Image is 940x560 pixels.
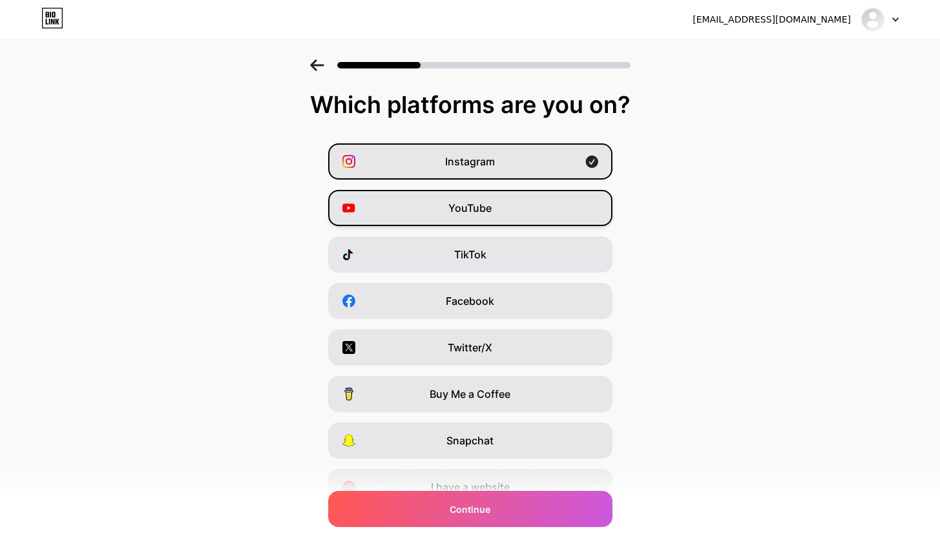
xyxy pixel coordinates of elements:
img: lirxchrd [861,7,885,32]
span: Instagram [445,154,495,169]
span: Snapchat [446,433,494,448]
span: I have a website [431,479,510,495]
div: [EMAIL_ADDRESS][DOMAIN_NAME] [693,13,851,26]
span: YouTube [448,200,492,216]
span: Facebook [446,293,494,309]
span: Buy Me a Coffee [430,386,510,402]
div: Which platforms are you on? [13,92,927,118]
span: Twitter/X [448,340,492,355]
span: Continue [450,503,490,516]
span: TikTok [454,247,486,262]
